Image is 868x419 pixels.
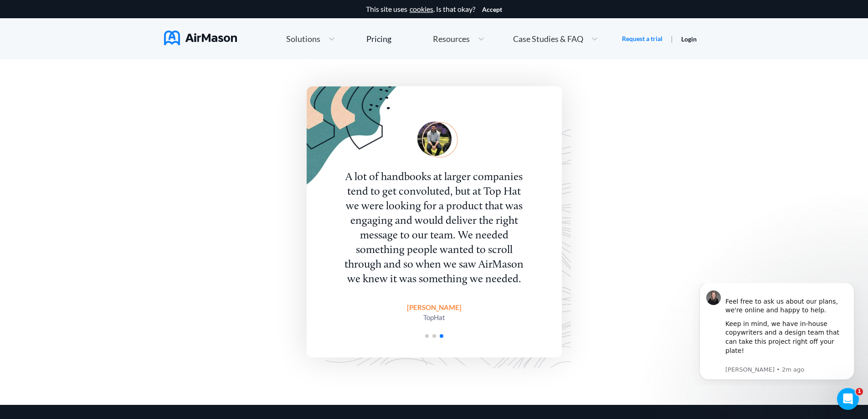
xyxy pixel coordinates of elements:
div: Feel free to ask us about our plans, we're online and happy to help. [40,5,162,32]
a: Login [681,35,697,43]
span: Go to slide 2 [432,334,436,338]
div: [PERSON_NAME] [407,302,462,312]
iframe: Intercom notifications message [686,283,868,385]
img: AirMason Logo [164,31,237,45]
span: Solutions [286,35,320,43]
div: Keep in mind, we have in-house copywriters and a design team that can take this project right off... [40,36,162,81]
img: bg_card-8499c0fa3b0c6d0d5be01e548dfafdf6.jpg [307,86,401,187]
span: 1 [856,388,863,395]
img: Z [417,121,452,156]
a: Pricing [366,31,391,47]
div: A lot of handbooks at larger companies tend to get convoluted, but at Top Hat we were looking for... [342,170,527,287]
button: Accept cookies [482,6,502,13]
img: Profile image for Holly [21,7,35,22]
span: | [671,34,673,43]
span: Resources [433,35,470,43]
div: Message content [40,5,162,81]
iframe: Intercom live chat [837,388,859,410]
span: Go to slide 1 [425,334,429,338]
p: Message from Holly, sent 2m ago [40,83,162,91]
span: Go to slide 3 [440,334,443,338]
div: Pricing [366,35,391,43]
a: cookies [410,5,433,13]
a: Request a trial [622,34,663,43]
div: TopHat [407,312,462,322]
span: Case Studies & FAQ [513,35,583,43]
